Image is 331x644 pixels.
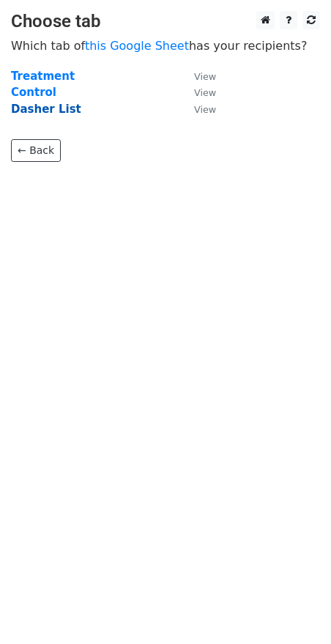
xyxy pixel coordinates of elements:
[11,103,81,116] a: Dasher List
[179,70,216,83] a: View
[11,11,320,32] h3: Choose tab
[194,87,216,98] small: View
[179,86,216,99] a: View
[11,86,56,99] a: Control
[194,104,216,115] small: View
[11,139,61,162] a: ← Back
[179,103,216,116] a: View
[85,39,189,53] a: this Google Sheet
[11,38,320,53] p: Which tab of has your recipients?
[258,574,331,644] iframe: Chat Widget
[194,71,216,82] small: View
[11,70,75,83] a: Treatment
